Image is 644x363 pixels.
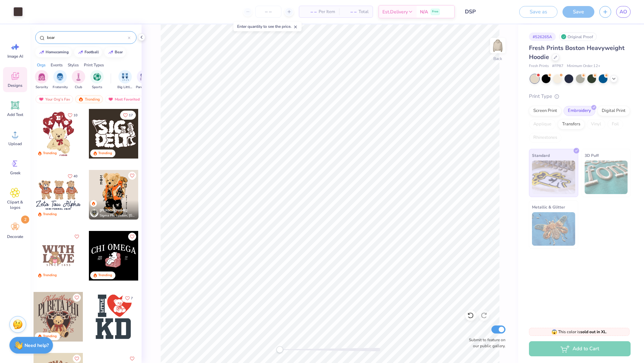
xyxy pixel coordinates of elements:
div: Transfers [558,119,585,129]
div: Styles [68,62,79,68]
span: # FP87 [552,63,563,69]
img: Sorority Image [38,73,46,81]
span: – – [303,8,317,15]
button: Like [73,294,81,302]
button: Like [73,233,81,241]
span: Sorority [36,85,48,90]
span: Standard [532,152,550,159]
div: Rhinestones [529,133,561,143]
span: 7 [131,297,133,300]
span: Decorate [7,234,23,239]
span: Clipart & logos [4,199,26,210]
span: Per Item [319,8,335,15]
span: Sports [92,85,102,90]
span: 😱 [551,329,557,335]
span: This color is . [551,329,607,335]
span: 10 [73,114,77,117]
div: Trending [98,273,112,278]
strong: sold out in XL [580,329,606,335]
span: Upload [8,141,22,146]
span: Image AI [7,54,23,59]
div: filter for Sports [90,70,104,90]
span: 17 [129,114,133,117]
span: Est. Delivery [382,8,408,15]
span: N/A [420,8,428,15]
span: AO [620,8,627,16]
span: Sigma Phi Epsilon, [GEOGRAPHIC_DATA][US_STATE] [100,213,136,218]
div: filter for Club [72,70,85,90]
div: Trending [98,151,112,156]
div: Print Type [529,93,631,100]
div: Digital Print [597,106,630,116]
input: Untitled Design [460,5,509,18]
button: Like [65,172,80,181]
img: most_fav.gif [108,97,113,102]
span: Greek [10,170,20,176]
div: Embroidery [563,106,595,116]
button: filter button [136,70,151,90]
span: Fresh Prints [529,63,549,69]
div: Events [51,62,63,68]
span: [PERSON_NAME] [100,208,127,213]
button: filter button [117,70,133,90]
img: Sports Image [93,73,101,81]
div: filter for Sorority [35,70,48,90]
div: Trending [43,273,57,278]
span: Fraternity [53,85,68,90]
img: Parent's Weekend Image [140,73,148,81]
div: Print Types [84,62,104,68]
img: Standard [532,161,575,194]
button: filter button [90,70,104,90]
div: Accessibility label [276,346,283,353]
img: trending.gif [78,97,84,102]
div: Back [493,56,502,62]
img: Fraternity Image [56,73,64,81]
button: bear [104,47,126,57]
span: – – [343,8,357,15]
img: 3D Puff [585,161,628,194]
button: Like [122,294,136,303]
span: Big Little Reveal [117,85,133,90]
img: Big Little Reveal Image [121,73,129,81]
a: AO [616,6,631,18]
img: trend_line.gif [78,50,83,54]
span: Metallic & Glitter [532,203,565,210]
span: Add Text [7,112,23,117]
div: Original Proof [559,33,597,41]
span: 40 [73,175,77,178]
button: Like [128,355,136,363]
span: Free [432,9,438,14]
img: Club Image [75,73,82,81]
button: homecoming [35,47,72,57]
button: Like [120,111,136,120]
button: Like [128,233,136,241]
div: Your Org's Fav [36,95,73,103]
img: trend_line.gif [108,50,113,54]
strong: Need help? [24,342,49,349]
button: Like [73,355,81,363]
button: filter button [35,70,48,90]
span: Minimum Order: 12 + [567,63,600,69]
button: football [74,47,102,57]
div: Screen Print [529,106,561,116]
div: filter for Fraternity [53,70,68,90]
div: # 526265A [529,33,556,41]
div: Most Favorited [105,95,143,103]
button: filter button [72,70,85,90]
div: filter for Parent's Weekend [136,70,151,90]
button: Like [128,172,136,180]
img: trend_line.gif [39,50,44,54]
div: football [85,50,99,54]
div: Applique [529,119,556,129]
div: Trending [75,95,103,103]
div: bear [115,50,123,54]
img: Metallic & Glitter [532,212,575,246]
img: most_fav.gif [39,97,44,102]
label: Submit to feature on our public gallery. [465,337,505,349]
input: Try "Alpha" [46,34,128,41]
span: Parent's Weekend [136,85,151,90]
span: 2 [21,216,29,224]
div: Trending [43,212,57,217]
div: homecoming [46,50,69,54]
button: Like [65,111,80,120]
